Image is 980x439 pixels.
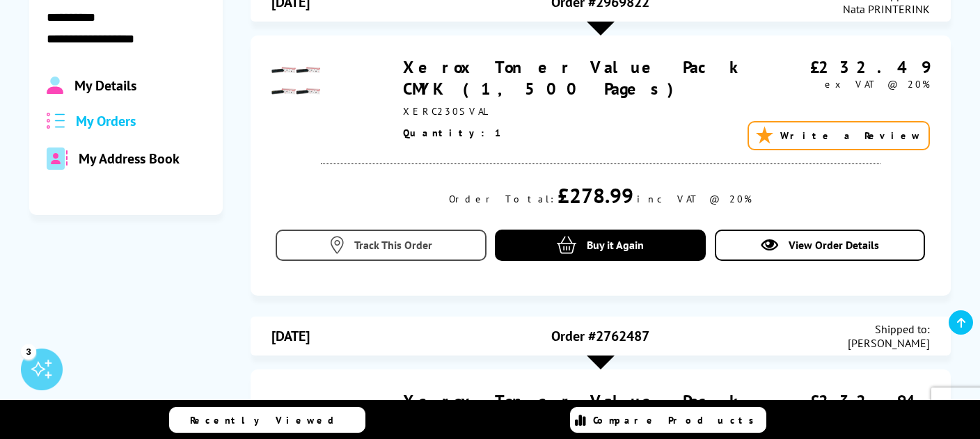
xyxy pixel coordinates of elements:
img: all-order.svg [47,113,65,129]
img: Xerox Toner Value Pack CMYK (1,500 Pages) [271,390,320,439]
span: Recently Viewed [190,414,348,426]
img: Xerox Toner Value Pack CMYK (1,500 Pages) [271,56,320,105]
span: [DATE] [271,327,310,345]
a: Xerox Toner Value Pack CMYK (1,500 Pages) [403,390,747,433]
a: Compare Products [570,407,766,433]
div: £232.94 [772,390,930,412]
span: Quantity: 1 [403,127,503,139]
img: Profile.svg [47,77,63,95]
span: Compare Products [593,414,761,426]
div: inc VAT @ 20% [637,193,752,205]
div: 3 [21,344,36,359]
a: View Order Details [715,230,926,261]
span: My Address Book [79,150,180,168]
a: Xerox Toner Value Pack CMYK (1,500 Pages) [403,56,747,99]
span: Order #2762487 [551,327,649,345]
a: Buy it Again [495,230,706,261]
span: Write a Review [780,129,922,142]
span: My Details [74,77,136,95]
span: [PERSON_NAME] [848,336,930,350]
a: Write a Review [748,121,930,150]
span: Buy it Again [587,238,644,252]
span: View Order Details [789,238,879,252]
div: £232.49 [772,56,930,78]
a: Recently Viewed [169,407,365,433]
span: My Orders [76,112,136,130]
div: £278.99 [558,182,633,209]
span: Track This Order [354,238,432,252]
div: XERC230SVAL [403,105,772,118]
img: address-book-duotone-solid.svg [47,147,68,170]
a: Track This Order [276,230,487,261]
span: Nata PRINTERINK [843,2,930,16]
div: Order Total: [449,193,554,205]
div: ex VAT @ 20% [772,78,930,90]
span: Shipped to: [848,322,930,336]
